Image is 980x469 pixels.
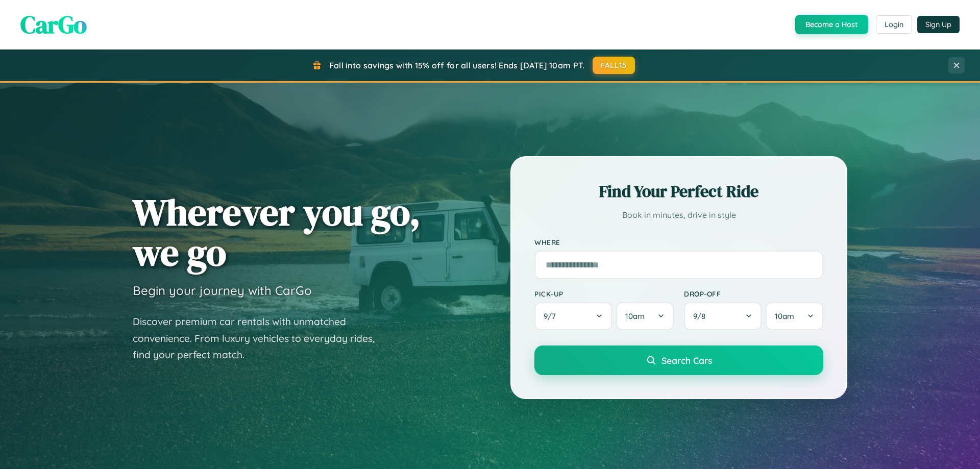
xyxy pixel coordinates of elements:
[876,15,912,34] button: Login
[534,180,823,203] h2: Find Your Perfect Ride
[766,302,823,330] button: 10am
[917,16,960,33] button: Sign Up
[534,345,823,375] button: Search Cars
[534,238,823,246] label: Where
[661,355,712,366] span: Search Cars
[795,15,868,34] button: Become a Host
[684,289,823,298] label: Drop-off
[133,313,388,363] p: Discover premium car rentals with unmatched convenience. From luxury vehicles to everyday rides, ...
[20,8,87,41] span: CarGo
[684,302,762,330] button: 9/8
[616,302,674,330] button: 10am
[534,289,674,298] label: Pick-up
[534,208,823,223] p: Book in minutes, drive in style
[133,192,421,273] h1: Wherever you go, we go
[534,302,612,330] button: 9/7
[544,311,561,321] span: 9 / 7
[625,311,645,321] span: 10am
[329,60,585,70] span: Fall into savings with 15% off for all users! Ends [DATE] 10am PT.
[775,311,794,321] span: 10am
[133,283,312,298] h3: Begin your journey with CarGo
[693,311,710,321] span: 9 / 8
[593,57,635,74] button: FALL15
